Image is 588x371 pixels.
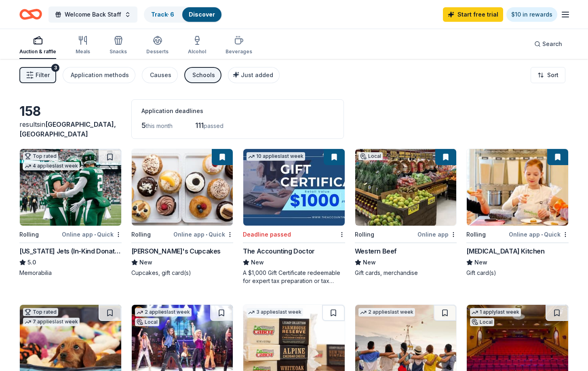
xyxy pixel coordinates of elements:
a: Discover [189,11,215,18]
div: 3 [51,64,59,72]
button: Snacks [110,32,127,59]
a: Image for New York Jets (In-Kind Donation)Top rated4 applieslast weekRollingOnline app•Quick[US_S... [19,149,122,277]
div: [US_STATE] Jets (In-Kind Donation) [19,246,122,256]
div: 158 [19,103,122,119]
button: Schools [184,67,221,83]
div: Application methods [71,70,129,80]
div: Meals [76,48,90,55]
div: Online app Quick [62,229,122,239]
button: Application methods [63,67,135,83]
button: Meals [76,32,90,59]
span: Just added [241,71,273,78]
img: Image for Taste Buds Kitchen [467,149,568,226]
span: New [474,258,487,267]
a: Image for Taste Buds KitchenRollingOnline app•Quick[MEDICAL_DATA] KitchenNewGift card(s) [466,149,569,277]
div: Local [358,152,383,160]
div: Auction & raffle [19,48,56,55]
div: A $1,000 Gift Certificate redeemable for expert tax preparation or tax resolution services—recipi... [243,269,345,285]
button: Just added [228,67,280,83]
a: Image for Western BeefLocalRollingOnline appWestern BeefNewGift cards, merchandise [355,149,457,277]
div: Western Beef [355,246,397,256]
button: Filter3 [19,67,56,83]
button: Auction & raffle [19,32,56,59]
span: • [94,231,96,238]
span: in [19,120,116,138]
span: [GEOGRAPHIC_DATA], [GEOGRAPHIC_DATA] [19,120,116,138]
div: Alcohol [188,48,206,55]
div: 2 applies last week [135,308,192,317]
div: Top rated [23,308,58,316]
div: 2 applies last week [358,308,415,317]
button: Search [528,36,569,52]
div: [PERSON_NAME]'s Cupcakes [131,246,221,256]
div: Schools [192,70,215,80]
span: Search [542,39,562,49]
a: $10 in rewards [506,7,557,22]
button: Causes [142,67,178,83]
div: Rolling [19,230,39,239]
span: Filter [36,70,50,80]
div: Online app [417,229,457,239]
div: Gift cards, merchandise [355,269,457,277]
button: Desserts [146,32,169,59]
div: Top rated [23,152,58,160]
span: 5.0 [27,258,36,267]
img: Image for Western Beef [355,149,457,226]
div: Memorabilia [19,269,122,277]
img: Image for New York Jets (In-Kind Donation) [20,149,121,226]
div: Online app Quick [173,229,233,239]
span: Sort [547,70,558,80]
div: Cupcakes, gift card(s) [131,269,234,277]
div: 10 applies last week [247,152,305,161]
span: this month [146,122,173,129]
span: passed [204,122,223,129]
div: Snacks [110,48,127,55]
span: Welcome Back Staff [65,10,121,19]
a: Home [19,5,42,24]
a: Image for Molly's CupcakesRollingOnline app•Quick[PERSON_NAME]'s CupcakesNewCupcakes, gift card(s) [131,149,234,277]
div: Local [470,318,494,326]
a: Image for The Accounting Doctor10 applieslast weekDeadline passedThe Accounting DoctorNewA $1,000... [243,149,345,285]
button: Welcome Back Staff [48,6,137,23]
a: Track· 6 [151,11,174,18]
img: Image for Molly's Cupcakes [132,149,233,226]
button: Beverages [226,32,252,59]
div: The Accounting Doctor [243,246,315,256]
div: Causes [150,70,171,80]
span: New [139,258,152,267]
span: 5 [141,121,146,130]
div: 4 applies last week [23,162,80,170]
div: Online app Quick [509,229,569,239]
div: 1 apply last week [470,308,521,317]
div: Deadline passed [243,230,291,239]
div: Rolling [355,230,374,239]
button: Sort [531,67,565,83]
div: Application deadlines [141,106,334,116]
span: New [251,258,264,267]
span: 111 [195,121,204,130]
button: Track· 6Discover [144,6,222,23]
div: 3 applies last week [247,308,303,317]
div: Desserts [146,48,169,55]
div: results [19,119,122,139]
span: New [363,258,376,267]
div: Rolling [466,230,486,239]
a: Start free trial [443,7,503,22]
div: Beverages [226,48,252,55]
div: 7 applies last week [23,318,80,326]
div: Rolling [131,230,151,239]
span: • [206,231,207,238]
div: Gift card(s) [466,269,569,277]
div: [MEDICAL_DATA] Kitchen [466,246,544,256]
button: Alcohol [188,32,206,59]
div: Local [135,318,159,326]
img: Image for The Accounting Doctor [243,149,345,226]
span: • [541,231,543,238]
